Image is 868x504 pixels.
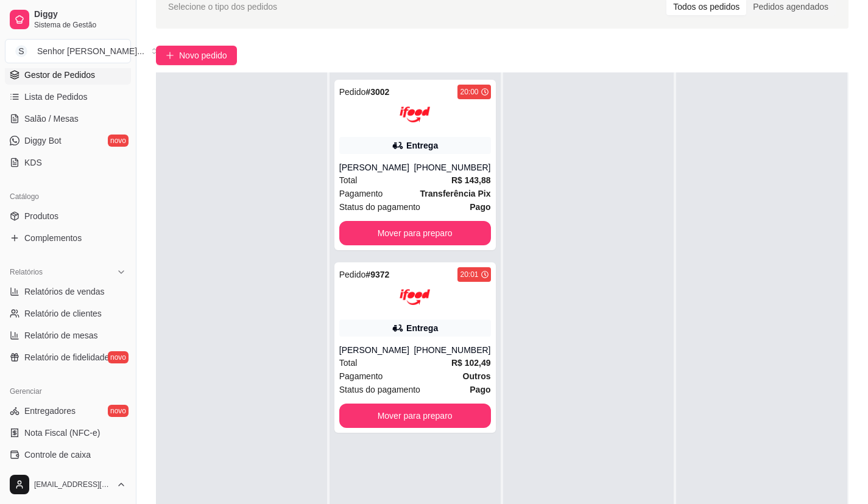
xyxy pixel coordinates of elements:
span: Complementos [24,232,82,244]
strong: R$ 102,49 [451,358,491,368]
span: Status do pagamento [339,200,420,214]
a: Gestor de Pedidos [5,65,131,85]
img: ifood [400,282,430,312]
a: Produtos [5,206,131,226]
a: Controle de caixa [5,445,131,464]
button: Mover para preparo [339,221,491,245]
a: Salão / Mesas [5,109,131,128]
span: Entregadores [24,405,76,417]
span: plus [166,51,174,60]
a: Lista de Pedidos [5,87,131,107]
div: [PHONE_NUMBER] [414,344,490,356]
strong: # 9372 [365,270,389,279]
button: [EMAIL_ADDRESS][DOMAIN_NAME] [5,470,131,499]
span: KDS [24,156,42,169]
div: 20:00 [460,87,478,97]
a: Nota Fiscal (NFC-e) [5,423,131,443]
span: Diggy Bot [24,135,62,147]
span: Pedido [339,270,366,279]
div: Entrega [406,322,438,334]
strong: # 3002 [365,87,389,97]
div: Entrega [406,139,438,152]
div: Catálogo [5,187,131,206]
span: Pagamento [339,369,383,383]
a: DiggySistema de Gestão [5,5,131,34]
span: Salão / Mesas [24,113,79,125]
span: [EMAIL_ADDRESS][DOMAIN_NAME] [34,480,111,489]
strong: Transferência Pix [420,189,491,198]
span: Relatório de clientes [24,307,102,320]
span: Novo pedido [179,49,227,62]
div: Gerenciar [5,382,131,401]
strong: R$ 143,88 [451,175,491,185]
span: Pagamento [339,187,383,200]
a: Relatório de fidelidadenovo [5,348,131,367]
span: Produtos [24,210,58,222]
div: Senhor [PERSON_NAME] ... [37,45,144,57]
span: Controle de caixa [24,449,91,461]
span: Relatórios de vendas [24,285,105,298]
button: Select a team [5,39,131,63]
span: Lista de Pedidos [24,91,88,103]
img: ifood [400,99,430,130]
span: Relatório de fidelidade [24,351,109,363]
a: Relatório de clientes [5,304,131,323]
div: [PERSON_NAME] [339,161,414,173]
span: Total [339,173,358,187]
span: Nota Fiscal (NFC-e) [24,427,100,439]
span: Relatório de mesas [24,329,98,341]
button: Mover para preparo [339,404,491,428]
span: Total [339,356,358,369]
a: Relatório de mesas [5,326,131,345]
span: S [15,45,27,57]
a: KDS [5,153,131,172]
a: Entregadoresnovo [5,401,131,421]
span: Pedido [339,87,366,97]
button: Novo pedido [156,46,237,65]
strong: Pago [470,202,490,212]
div: [PHONE_NUMBER] [414,161,490,173]
a: Diggy Botnovo [5,131,131,150]
div: 20:01 [460,270,478,279]
span: Status do pagamento [339,383,420,396]
div: [PERSON_NAME] [339,344,414,356]
a: Relatórios de vendas [5,282,131,301]
span: Gestor de Pedidos [24,69,95,81]
span: Relatórios [10,267,43,277]
a: Complementos [5,228,131,248]
span: Diggy [34,9,126,20]
strong: Outros [463,371,491,381]
span: Sistema de Gestão [34,20,126,30]
strong: Pago [470,385,490,394]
